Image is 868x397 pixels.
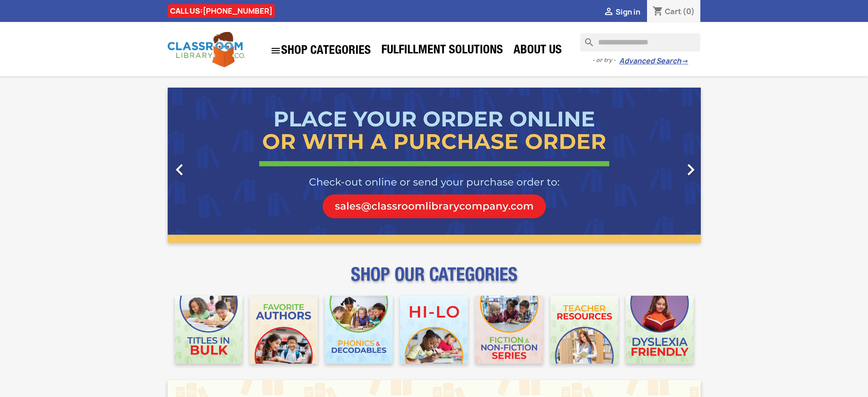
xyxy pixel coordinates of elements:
img: CLC_Fiction_Nonfiction_Mobile.jpg [475,296,543,364]
a: [PHONE_NUMBER] [203,6,272,16]
img: Classroom Library Company [168,32,245,67]
i: search [580,33,591,44]
img: CLC_Bulk_Mobile.jpg [175,296,243,364]
img: CLC_Favorite_Authors_Mobile.jpg [250,296,318,364]
span: → [681,57,688,66]
i:  [270,45,281,56]
a: Previous [168,88,248,243]
img: CLC_Phonics_And_Decodables_Mobile.jpg [325,296,393,364]
a: SHOP CATEGORIES [266,41,375,61]
img: CLC_HiLo_Mobile.jpg [400,296,468,364]
p: SHOP OUR CATEGORIES [168,272,701,288]
img: CLC_Teacher_Resources_Mobile.jpg [550,296,618,364]
span: Cart [665,6,681,16]
i: shopping_cart [652,6,663,17]
span: (0) [683,6,695,16]
ul: Carousel container [168,88,701,243]
input: Search [580,33,700,52]
img: CLC_Dyslexia_Mobile.jpg [626,296,693,364]
div: CALL US: [168,4,275,18]
a: Next [621,88,701,243]
a: Advanced Search→ [619,57,688,66]
a:  Sign in [603,7,640,17]
i:  [679,158,702,181]
i:  [603,7,614,18]
a: Fulfillment Solutions [377,42,508,60]
i:  [168,158,191,181]
span: - or try - [592,56,619,65]
a: About Us [509,42,566,60]
span: Sign in [616,7,640,17]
